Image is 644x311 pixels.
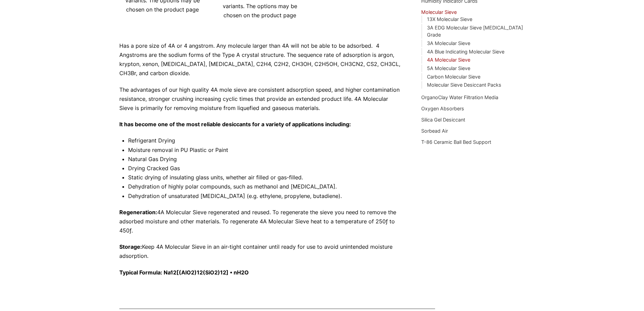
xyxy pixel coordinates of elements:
[119,41,401,78] p: Has a pore size of 4A or 4 angstrom. Any molecule larger than 4A will not be able to be adsorbed....
[421,94,498,100] a: OrganoClay Water Filtration Media
[421,128,448,134] a: Sorbead Air
[119,85,401,113] p: The advantages of our high quality 4A mole sieve are consistent adsorption speed, and higher cont...
[421,9,457,15] a: Molecular Sieve
[119,121,351,128] strong: It has become one of the most reliable desiccants for a variety of applications including:
[128,164,401,173] li: Drying Cracked Gas
[427,65,470,71] a: 5A Molecular Sieve
[119,243,142,250] strong: Storage:
[119,242,401,261] p: Keep 4A Molecular Sieve in an air-tight container until ready for use to avoid unintended moistur...
[119,269,249,276] strong: Typical Formula: Na12[(AlO2)12(SiO2)12] • nH2O
[427,40,470,46] a: 3A Molecular Sieve
[421,106,464,111] a: Oxygen Absorbers
[427,16,472,22] a: 13X Molecular Sieve
[128,155,401,164] li: Natural Gas Drying
[427,74,480,80] a: Carbon Molecular Sieve
[427,25,523,38] a: 3A EDG Molecular Sieve [MEDICAL_DATA] Grade
[128,192,401,201] li: Dehydration of unsaturated [MEDICAL_DATA] (e.g. ethylene, propylene, butadiene).
[128,146,401,155] li: Moisture removal in PU Plastic or Paint
[128,136,401,145] li: Refrigerant Drying
[128,173,401,182] li: Static drying of insulating glass units, whether air filled or gas-filled.
[427,82,501,88] a: Molecular Sieve Desiccant Packs
[427,49,504,54] a: 4A Blue Indicating Molecular Sieve
[128,182,401,191] li: Dehydration of highly polar compounds, such as methanol and [MEDICAL_DATA].
[119,209,157,216] strong: Regeneration:
[421,117,465,123] a: Silica Gel Desiccant
[119,208,401,236] p: 4A Molecular Sieve regenerated and reused. To regenerate the sieve you need to remove the adsorbe...
[421,139,491,145] a: T-86 Ceramic Ball Bed Support
[427,57,470,63] a: 4A Molecular Sieve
